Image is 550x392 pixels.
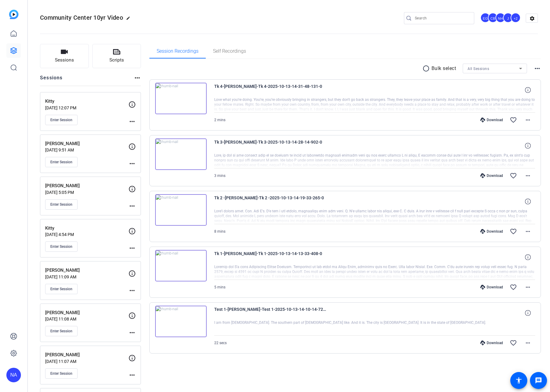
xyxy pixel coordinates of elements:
[214,118,225,122] span: 2 mins
[155,306,207,337] img: thumb-nail
[155,250,207,281] img: thumb-nail
[50,118,72,122] span: Enter Session
[503,13,514,23] ngx-avatar: jenn.rubin@airbnb.com
[45,105,128,110] p: [DATE] 12:07 PM
[526,14,538,23] mat-icon: settings
[477,173,506,178] div: Download
[134,74,141,81] mat-icon: more_horiz
[50,287,72,291] span: Enter Session
[50,329,72,334] span: Enter Session
[214,194,326,209] span: Tk 2 -[PERSON_NAME]-Tk 2 -2025-10-13-14-19-33-265-0
[432,65,456,72] p: Bulk select
[468,67,489,71] span: All Sessions
[92,44,141,68] button: Scripts
[128,244,136,252] mat-icon: more_horiz
[488,13,498,23] div: CB
[488,13,498,23] ngx-avatar: Chloe Badat
[477,118,506,122] div: Download
[155,194,207,226] img: thumb-nail
[45,368,78,379] button: Enter Session
[214,341,227,345] span: 22 secs
[415,15,469,22] input: Search
[126,16,133,23] mat-icon: edit
[45,157,78,167] button: Enter Session
[45,182,128,189] p: [PERSON_NAME]
[45,284,78,294] button: Enter Session
[40,74,63,86] h2: Sessions
[214,285,225,289] span: 5 mins
[524,284,532,291] mat-icon: more_horiz
[45,241,78,252] button: Enter Session
[55,57,74,64] span: Sessions
[45,351,128,358] p: [PERSON_NAME]
[510,116,517,124] mat-icon: favorite_border
[6,368,21,382] div: NA
[40,44,89,68] button: Sessions
[155,83,207,114] img: thumb-nail
[214,306,326,320] span: Test 1-[PERSON_NAME]-Test 1-2025-10-13-14-10-14-724-0
[45,274,128,279] p: [DATE] 11:09 AM
[477,341,506,345] div: Download
[45,326,78,336] button: Enter Session
[535,377,542,384] mat-icon: message
[524,172,532,179] mat-icon: more_horiz
[422,65,432,72] mat-icon: radio_button_unchecked
[524,339,532,347] mat-icon: more_horiz
[495,13,505,23] div: NH
[50,244,72,249] span: Enter Session
[9,10,18,19] img: blue-gradient.svg
[45,115,78,125] button: Enter Session
[40,14,123,21] span: Community Center 10yr Video
[50,160,72,164] span: Enter Session
[50,371,72,376] span: Enter Session
[213,49,246,54] span: Self Recordings
[214,229,225,234] span: 8 mins
[510,284,517,291] mat-icon: favorite_border
[477,229,506,234] div: Download
[128,287,136,294] mat-icon: more_horiz
[214,174,225,178] span: 3 mins
[534,65,541,72] mat-icon: more_horiz
[45,98,128,105] p: Kitty
[157,49,198,54] span: Session Recordings
[214,138,326,153] span: Tk 3-[PERSON_NAME]-Tk 3-2025-10-13-14-28-14-902-0
[495,13,506,23] ngx-avatar: Niki Hyde
[524,116,532,124] mat-icon: more_horiz
[45,267,128,274] p: [PERSON_NAME]
[45,317,128,321] p: [DATE] 11:08 AM
[45,190,128,195] p: [DATE] 5:05 PM
[511,13,521,23] div: +2
[515,377,522,384] mat-icon: accessibility
[510,339,517,347] mat-icon: favorite_border
[128,202,136,210] mat-icon: more_horiz
[50,202,72,207] span: Enter Session
[45,148,128,152] p: [DATE] 9:51 AM
[45,359,128,364] p: [DATE] 11:07 AM
[503,13,513,23] div: J
[109,57,124,64] span: Scripts
[45,232,128,237] p: [DATE] 4:54 PM
[510,228,517,235] mat-icon: favorite_border
[128,371,136,379] mat-icon: more_horiz
[155,138,207,170] img: thumb-nail
[214,250,326,264] span: Tk 1-[PERSON_NAME]-Tk 1-2025-10-13-14-13-33-408-0
[480,13,491,23] ngx-avatar: Erika Galeana
[45,140,128,147] p: [PERSON_NAME]
[524,228,532,235] mat-icon: more_horiz
[45,309,128,316] p: [PERSON_NAME]
[477,285,506,290] div: Download
[128,329,136,336] mat-icon: more_horiz
[128,160,136,167] mat-icon: more_horiz
[45,199,78,210] button: Enter Session
[214,83,326,97] span: Tk 4-[PERSON_NAME]-Tk 4-2025-10-13-14-31-48-131-0
[45,225,128,232] p: Kitty
[480,13,490,23] div: EG
[128,118,136,125] mat-icon: more_horiz
[510,172,517,179] mat-icon: favorite_border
